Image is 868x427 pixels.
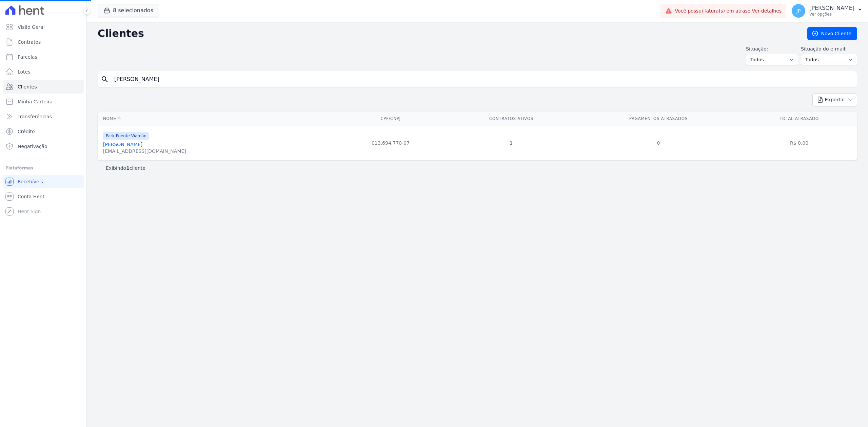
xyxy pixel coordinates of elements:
[18,39,41,45] span: Contratos
[334,126,447,160] td: 013.694.770-07
[101,75,109,83] i: search
[18,178,43,185] span: Recebíveis
[126,165,130,171] b: 1
[18,143,47,150] span: Negativação
[18,68,31,75] span: Lotes
[5,164,81,172] div: Plataformas
[103,142,142,147] a: [PERSON_NAME]
[812,93,857,106] button: Exportar
[3,125,84,138] a: Crédito
[98,4,159,17] button: 8 selecionados
[18,193,44,200] span: Conta Hent
[675,7,782,15] span: Você possui fatura(s) em atraso.
[103,132,149,140] span: Park Poente Viamão
[741,126,857,160] td: R$ 0,00
[786,1,868,20] button: JP [PERSON_NAME] Ver opções
[98,112,334,126] th: Nome
[746,45,798,53] label: Situação:
[106,165,145,171] p: Exibindo cliente
[18,113,52,120] span: Transferências
[103,148,186,155] div: [EMAIL_ADDRESS][DOMAIN_NAME]
[18,54,37,60] span: Parcelas
[334,112,447,126] th: CPF/CNPJ
[18,98,53,105] span: Minha Carteira
[3,35,84,49] a: Contratos
[447,126,576,160] td: 1
[3,95,84,108] a: Minha Carteira
[3,110,84,123] a: Transferências
[3,50,84,64] a: Parcelas
[3,190,84,203] a: Conta Hent
[3,20,84,34] a: Visão Geral
[809,12,854,17] p: Ver opções
[576,112,741,126] th: Pagamentos Atrasados
[18,128,35,135] span: Crédito
[3,80,84,94] a: Clientes
[18,24,45,30] span: Visão Geral
[752,8,782,14] a: Ver detalhes
[576,126,741,160] td: 0
[110,73,854,86] input: Buscar por nome, CPF ou e-mail
[741,112,857,126] th: Total Atrasado
[3,140,84,153] a: Negativação
[447,112,576,126] th: Contratos Ativos
[801,45,857,53] label: Situação do e-mail:
[3,175,84,188] a: Recebíveis
[3,65,84,79] a: Lotes
[807,27,857,40] a: Novo Cliente
[809,5,854,12] p: [PERSON_NAME]
[18,83,37,90] span: Clientes
[98,27,796,40] h2: Clientes
[796,8,801,13] span: JP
